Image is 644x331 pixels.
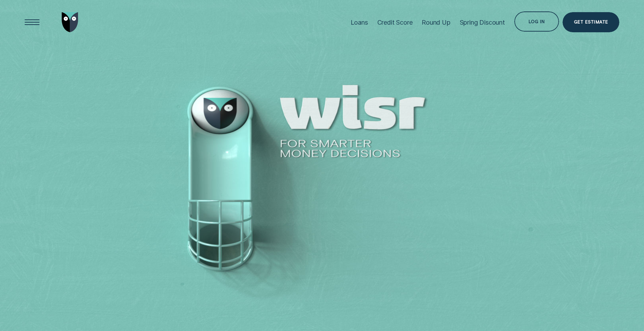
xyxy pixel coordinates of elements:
[22,12,42,32] button: Open Menu
[62,12,78,32] img: Wisr
[422,18,450,26] div: Round Up
[563,12,619,32] a: Get Estimate
[377,18,413,26] div: Credit Score
[460,18,505,26] div: Spring Discount
[514,11,559,32] button: Log in
[351,18,368,26] div: Loans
